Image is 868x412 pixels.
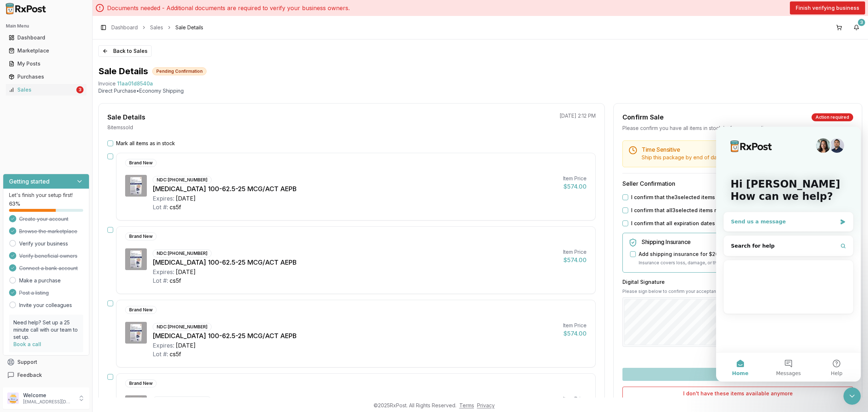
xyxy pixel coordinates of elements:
label: I confirm that all 3 selected items match the listed condition [631,207,780,214]
div: Item Price [563,322,587,329]
div: Sales [9,86,75,93]
div: [MEDICAL_DATA] 100-62.5-25 MCG/ACT AEPB [153,331,557,341]
div: Lot #: [153,276,168,285]
div: Brand New [125,306,157,314]
img: User avatar [7,392,19,404]
p: Documents needed - Additional documents are required to verify your business owners. [107,4,350,12]
div: [MEDICAL_DATA] 100-62.5-25 MCG/ACT AEPB [153,184,557,194]
button: I don't have these items available anymore [622,387,853,400]
h1: Sale Details [98,66,148,77]
div: Dashboard [9,34,84,41]
p: Direct Purchase • Economy Shipping [98,87,862,94]
p: [DATE] 2:12 PM [559,112,596,119]
p: Let's finish your setup first! [9,192,83,199]
p: Welcome [23,392,73,399]
span: Verify beneficial owners [19,252,77,260]
span: Feedback [17,371,42,379]
label: Add shipping insurance for $26.10 ( 1.5 % of order value) [639,251,779,258]
h3: Digital Signature [622,278,853,286]
span: Browse the marketplace [19,228,77,235]
div: NDC: [PHONE_NUMBER] [153,396,212,404]
h3: Getting started [9,177,50,186]
div: Item Price [563,175,587,182]
a: Sales3 [6,83,86,96]
label: I confirm that the 3 selected items are in stock and ready to ship [631,194,792,201]
button: My Posts [3,58,89,70]
span: Create your account [19,215,68,223]
div: Expires: [153,341,174,350]
a: Sales [150,24,163,31]
div: [DATE] [176,268,196,276]
div: Lot #: [153,350,168,358]
a: Marketplace [6,44,86,57]
button: Dashboard [3,32,89,43]
div: Expires: [153,268,174,276]
a: Invite your colleagues [19,302,72,309]
span: 63 % [9,200,20,207]
div: Brand New [125,232,157,240]
div: Marketplace [9,47,84,54]
a: Dashboard [111,24,138,31]
div: NDC: [PHONE_NUMBER] [153,323,212,331]
nav: breadcrumb [111,24,203,31]
button: Marketplace [3,45,89,56]
a: Purchases [6,70,86,83]
h3: Seller Confirmation [622,179,853,188]
div: Pending Confirmation [152,67,207,75]
img: Trelegy Ellipta 100-62.5-25 MCG/ACT AEPB [125,322,147,344]
p: [EMAIL_ADDRESS][DOMAIN_NAME] [23,399,73,405]
img: Trelegy Ellipta 100-62.5-25 MCG/ACT AEPB [125,175,147,197]
div: Purchases [9,73,84,80]
div: $574.00 [563,256,587,264]
button: Support [3,356,89,369]
button: Sales3 [3,84,89,96]
div: Confirm Sale [622,112,664,122]
div: cs5f [170,350,181,358]
span: Post a listing [19,289,49,297]
a: Book a call [13,341,41,347]
p: 8 item s sold [107,124,133,131]
a: Finish verifying business [790,1,865,14]
div: 3 [858,19,865,26]
button: 3 [851,22,862,33]
div: cs5f [170,203,181,211]
button: Purchases [3,71,89,83]
iframe: Intercom live chat [843,387,861,405]
div: NDC: [PHONE_NUMBER] [153,249,212,257]
div: Invoice [98,80,116,87]
div: Expires: [153,194,174,203]
h2: Main Menu [6,23,86,29]
div: [DATE] [176,341,196,350]
img: RxPost Logo [3,3,49,14]
a: My Posts [6,57,86,70]
p: Insurance covers loss, damage, or theft during transit. [639,259,847,266]
a: Dashboard [6,31,86,44]
div: Brand New [125,159,157,167]
button: Feedback [3,369,89,382]
iframe: Intercom live chat [716,127,861,382]
div: $574.00 [563,329,587,338]
a: Privacy [477,402,495,408]
a: Make a purchase [19,277,61,284]
div: cs5f [170,276,181,285]
div: Action required [812,113,853,121]
a: Terms [459,402,474,408]
label: I confirm that all expiration dates are correct [631,220,744,227]
div: [MEDICAL_DATA] 100-62.5-25 MCG/ACT AEPB [153,257,557,268]
p: Need help? Set up a 25 minute call with our team to set up. [13,319,79,341]
div: Item Price [563,395,587,403]
div: My Posts [9,60,84,67]
div: Item Price [563,248,587,256]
